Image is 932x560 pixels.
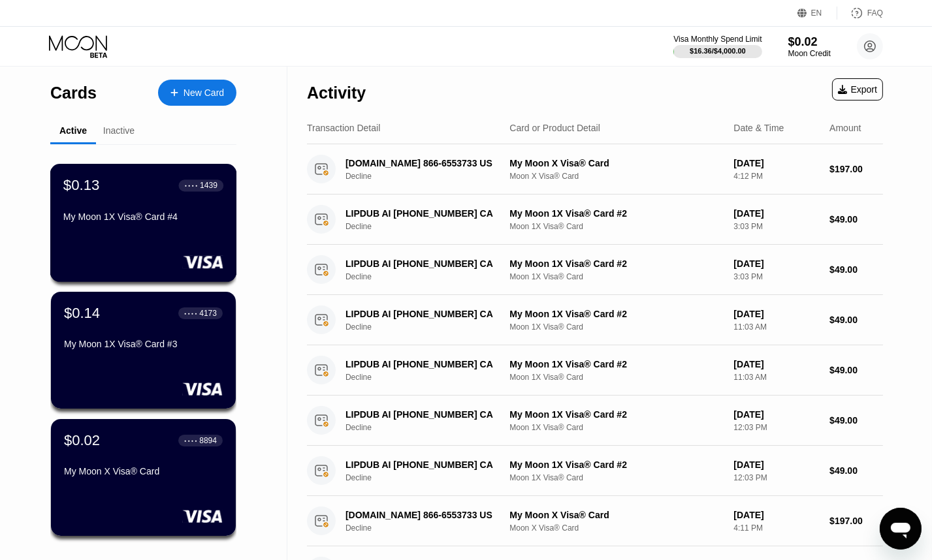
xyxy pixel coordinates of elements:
div: Activity [307,84,366,102]
div: New Card [158,80,236,106]
div: $49.00 [829,315,883,325]
div: $197.00 [829,164,883,174]
div: $0.02Moon Credit [788,35,831,58]
div: $0.14● ● ● ●4173My Moon 1X Visa® Card #3 [51,292,236,409]
div: Date & Time [733,123,784,133]
div: My Moon 1X Visa® Card #4 [63,211,223,222]
div: Decline [345,322,519,332]
div: 11:03 AM [733,373,819,382]
div: $0.13● ● ● ●1439My Moon 1X Visa® Card #4 [51,164,236,281]
div: Inactive [103,125,135,136]
div: 12:03 PM [733,423,819,432]
div: [DOMAIN_NAME] 866-6553733 USDeclineMy Moon X Visa® CardMoon X Visa® Card[DATE]4:11 PM$197.00 [307,496,883,546]
div: 1439 [200,181,217,190]
div: 3:03 PM [733,272,819,281]
div: [DATE] [733,409,819,420]
div: Moon 1X Visa® Card [509,322,723,332]
div: $49.00 [829,264,883,275]
div: Decline [345,272,519,281]
div: LIPDUB AI [PHONE_NUMBER] CA [345,208,506,219]
div: $49.00 [829,465,883,476]
div: Moon Credit [788,49,831,58]
div: Transaction Detail [307,123,380,133]
div: LIPDUB AI [PHONE_NUMBER] CA [345,409,506,420]
div: [DATE] [733,158,819,168]
div: Moon X Visa® Card [509,523,723,533]
iframe: Button to launch messaging window [880,508,922,550]
div: EN [797,7,837,20]
div: My Moon 1X Visa® Card #2 [509,409,723,420]
div: LIPDUB AI [PHONE_NUMBER] CA [345,459,506,470]
div: 4:12 PM [733,172,819,181]
div: [DOMAIN_NAME] 866-6553733 US [345,158,506,168]
div: EN [811,8,822,18]
div: $0.02● ● ● ●8894My Moon X Visa® Card [51,419,236,536]
div: Decline [345,222,519,231]
div: LIPDUB AI [PHONE_NUMBER] CADeclineMy Moon 1X Visa® Card #2Moon 1X Visa® Card[DATE]11:03 AM$49.00 [307,295,883,345]
div: LIPDUB AI [PHONE_NUMBER] CADeclineMy Moon 1X Visa® Card #2Moon 1X Visa® Card[DATE]3:03 PM$49.00 [307,194,883,245]
div: [DOMAIN_NAME] 866-6553733 USDeclineMy Moon X Visa® CardMoon X Visa® Card[DATE]4:12 PM$197.00 [307,144,883,194]
div: My Moon 1X Visa® Card #2 [509,459,723,470]
div: [DATE] [733,258,819,269]
div: My Moon 1X Visa® Card #2 [509,359,723,369]
div: 8894 [199,436,217,445]
div: $0.02 [788,35,831,49]
div: Amount [829,123,861,133]
div: Export [838,84,877,95]
div: 4173 [199,309,217,318]
div: [DATE] [733,510,819,520]
div: My Moon X Visa® Card [509,158,723,168]
div: [DATE] [733,309,819,319]
div: Moon 1X Visa® Card [509,423,723,432]
div: My Moon 1X Visa® Card #3 [64,339,223,349]
div: LIPDUB AI [PHONE_NUMBER] CADeclineMy Moon 1X Visa® Card #2Moon 1X Visa® Card[DATE]11:03 AM$49.00 [307,345,883,396]
div: LIPDUB AI [PHONE_NUMBER] CA [345,309,506,319]
div: $16.36 / $4,000.00 [690,47,746,55]
div: LIPDUB AI [PHONE_NUMBER] CA [345,258,506,269]
div: New Card [184,87,224,99]
div: FAQ [837,7,883,20]
div: Visa Monthly Spend Limit [673,35,762,44]
div: 12:03 PM [733,473,819,482]
div: ● ● ● ● [184,311,197,315]
div: [DATE] [733,208,819,219]
div: [DATE] [733,459,819,470]
div: My Moon X Visa® Card [509,510,723,520]
div: [DATE] [733,359,819,369]
div: LIPDUB AI [PHONE_NUMBER] CADeclineMy Moon 1X Visa® Card #2Moon 1X Visa® Card[DATE]3:03 PM$49.00 [307,245,883,295]
div: My Moon X Visa® Card [64,466,223,476]
div: Visa Monthly Spend Limit$16.36/$4,000.00 [673,35,762,58]
div: My Moon 1X Visa® Card #2 [509,258,723,269]
div: My Moon 1X Visa® Card #2 [509,309,723,319]
div: $49.00 [829,365,883,375]
div: Decline [345,172,519,181]
div: LIPDUB AI [PHONE_NUMBER] CA [345,359,506,369]
div: $197.00 [829,516,883,526]
div: Decline [345,423,519,432]
div: Moon 1X Visa® Card [509,222,723,231]
div: Card or Product Detail [509,123,600,133]
div: 11:03 AM [733,322,819,332]
div: 3:03 PM [733,222,819,231]
div: $0.14 [64,305,100,322]
div: Active [59,125,87,136]
div: Decline [345,523,519,533]
div: Moon X Visa® Card [509,172,723,181]
div: 4:11 PM [733,523,819,533]
div: FAQ [867,8,883,18]
div: Export [832,78,883,101]
div: [DOMAIN_NAME] 866-6553733 US [345,510,506,520]
div: Moon 1X Visa® Card [509,272,723,281]
div: LIPDUB AI [PHONE_NUMBER] CADeclineMy Moon 1X Visa® Card #2Moon 1X Visa® Card[DATE]12:03 PM$49.00 [307,396,883,446]
div: Moon 1X Visa® Card [509,373,723,382]
div: ● ● ● ● [184,439,197,443]
div: My Moon 1X Visa® Card #2 [509,208,723,219]
div: Cards [50,84,97,102]
div: Moon 1X Visa® Card [509,473,723,482]
div: $49.00 [829,415,883,426]
div: LIPDUB AI [PHONE_NUMBER] CADeclineMy Moon 1X Visa® Card #2Moon 1X Visa® Card[DATE]12:03 PM$49.00 [307,446,883,496]
div: ● ● ● ● [185,183,198,187]
div: $0.02 [64,432,100,449]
